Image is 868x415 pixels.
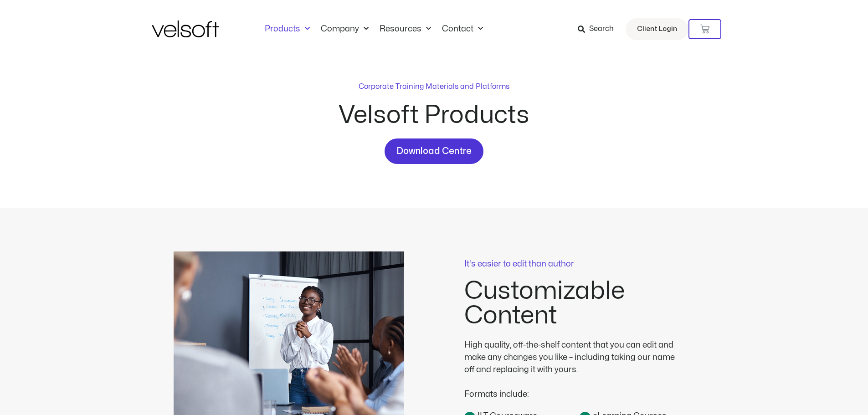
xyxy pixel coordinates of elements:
a: ResourcesMenu Toggle [374,24,437,34]
a: CompanyMenu Toggle [315,24,374,34]
div: Formats include: [464,376,683,400]
a: Client Login [626,18,688,40]
span: Client Login [637,23,677,35]
span: Download Centre [396,144,472,159]
h2: Velsoft Products [270,103,598,128]
a: ContactMenu Toggle [437,24,488,34]
span: Search [589,23,614,35]
img: Velsoft Training Materials [152,20,219,37]
p: Corporate Training Materials and Platforms [359,81,509,92]
a: ProductsMenu Toggle [259,24,315,34]
nav: Menu [259,24,488,34]
a: Download Centre [385,138,483,164]
p: It's easier to edit than author [464,260,695,268]
h2: Customizable Content [464,279,695,328]
div: High quality, off-the-shelf content that you can edit and make any changes you like – including t... [464,339,683,376]
a: Search [578,21,620,37]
